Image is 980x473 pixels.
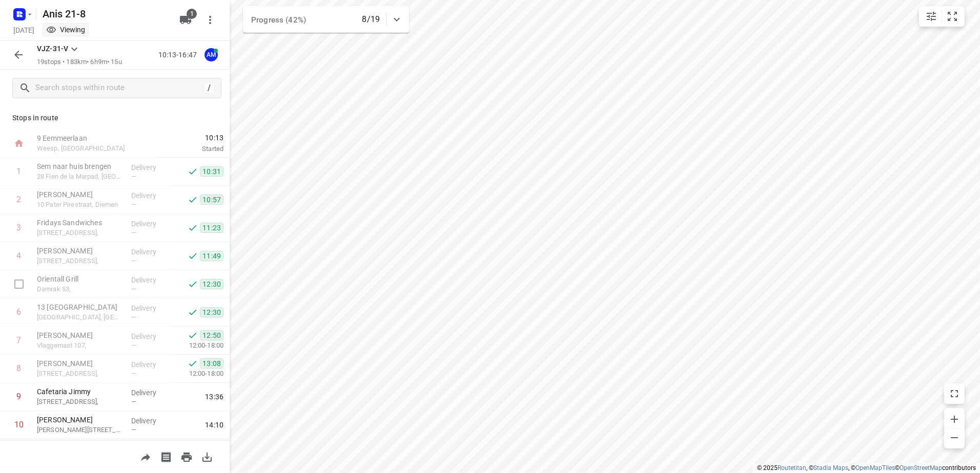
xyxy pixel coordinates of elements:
span: 11:23 [200,223,223,233]
span: Share route [135,451,156,461]
p: Fridays Sandwiches [37,218,123,228]
p: Cafetaria Jimmy [37,386,123,397]
span: 11:49 [200,251,223,261]
div: Viewing [46,25,85,35]
span: — [131,257,136,265]
p: [PERSON_NAME] [37,189,123,200]
div: 10 [14,420,24,429]
input: Search stops within route [35,80,203,96]
span: 13:36 [205,392,223,402]
p: [GEOGRAPHIC_DATA], [GEOGRAPHIC_DATA] [37,312,123,322]
p: [STREET_ADDRESS], [37,256,123,266]
p: Delivery [131,162,169,173]
span: Assigned to Anis M [201,50,221,59]
li: © 2025 , © , © © contributors [757,464,976,471]
svg: Done [188,251,198,261]
p: [STREET_ADDRESS], [37,369,123,379]
span: 1 [187,9,197,19]
span: — [131,398,136,405]
p: 10:13-16:47 [158,50,201,60]
p: 12:00-18:00 [173,369,223,379]
p: Delivery [131,359,169,370]
p: 8/19 [362,13,380,26]
span: 14:10 [205,420,223,430]
span: 10:13 [156,133,223,143]
p: Orientall Grill [37,274,123,284]
svg: Done [188,307,198,317]
p: Started [156,144,223,154]
p: Delivery [131,275,169,285]
div: 2 [16,195,21,204]
a: OpenMapTiles [855,464,895,471]
p: 19 stops • 183km • 6h9m • 15u [37,57,122,67]
div: 9 [16,392,21,401]
span: 10:31 [200,166,223,177]
p: Delivery [131,331,169,341]
span: — [131,229,136,236]
p: Vlaggemast 107, [37,340,123,351]
svg: Done [188,330,198,340]
svg: Done [188,166,198,177]
p: Delivery [131,303,169,313]
p: [PERSON_NAME] [37,358,123,369]
p: Delivery [131,190,169,201]
p: Delivery [131,247,169,257]
p: [STREET_ADDRESS], [37,228,123,238]
svg: Done [188,195,198,205]
p: Martini van Geffenstraat 29C, [37,425,123,435]
p: Delivery [131,219,169,229]
button: 1 [175,10,196,30]
button: More [200,10,220,30]
p: [STREET_ADDRESS], [37,397,123,407]
a: Stadia Maps [813,464,848,471]
span: Progress (42%) [251,15,306,25]
p: 9 Eemmeerlaan [37,133,144,143]
span: 12:50 [200,330,223,340]
span: 12:30 [200,279,223,289]
span: — [131,370,136,377]
p: Delivery [131,416,169,426]
span: Download route [197,451,217,461]
svg: Done [188,358,198,369]
p: [PERSON_NAME] [37,330,123,340]
div: Progress (42%)8/19 [243,6,409,33]
span: — [131,173,136,180]
div: 6 [16,307,21,317]
span: Print shipping labels [156,451,176,461]
p: Damrak 53, [37,284,123,294]
a: OpenStreetMap [900,464,942,471]
div: 8 [16,363,21,373]
p: 28 Fien de la Marpad, Almere [37,171,123,182]
span: — [131,426,136,434]
span: Print route [176,451,197,461]
span: 10:57 [200,195,223,205]
div: 7 [16,335,21,345]
p: [PERSON_NAME] [37,246,123,256]
span: — [131,341,136,349]
svg: Done [188,223,198,233]
p: 12:00-18:00 [173,340,223,351]
span: — [131,285,136,293]
svg: Done [188,279,198,289]
button: Fit zoom [942,6,963,27]
button: Map settings [921,6,942,27]
span: 12:30 [200,307,223,317]
p: Sem naar huis brengen [37,161,123,171]
span: — [131,313,136,321]
p: 13 [GEOGRAPHIC_DATA] [37,302,123,312]
div: / [203,82,215,94]
p: 10 Pater Pirestraat, Diemen [37,200,123,210]
span: Select [9,274,29,294]
p: VJZ-31-V [37,44,68,54]
span: — [131,201,136,208]
p: Delivery [131,388,169,398]
p: [PERSON_NAME] [37,415,123,425]
div: 3 [16,223,21,232]
div: 1 [16,166,21,176]
span: 13:08 [200,358,223,369]
div: 4 [16,251,21,261]
a: Routetitan [778,464,806,471]
p: Weesp, [GEOGRAPHIC_DATA] [37,143,144,154]
div: small contained button group [919,6,965,27]
p: Stops in route [12,113,217,123]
